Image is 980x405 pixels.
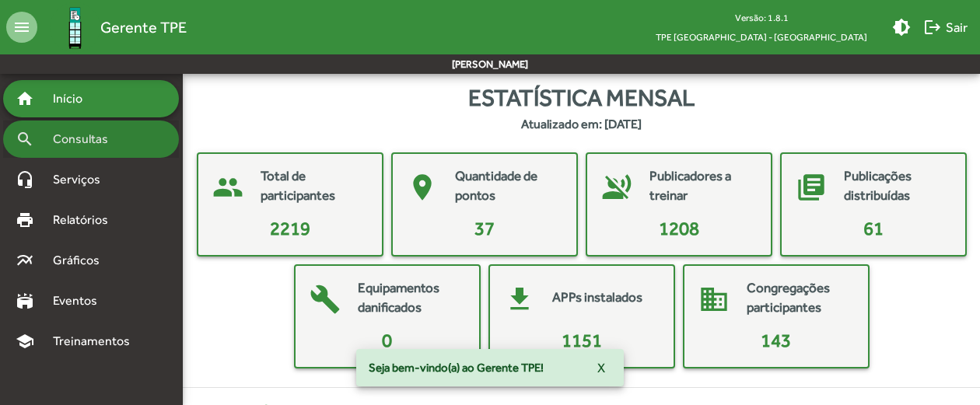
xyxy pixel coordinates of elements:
[270,218,310,239] span: 2219
[44,89,105,108] span: Início
[44,251,121,270] span: Gráficos
[37,2,187,53] a: Gerente TPE
[468,80,695,115] span: Estatística mensal
[659,218,699,239] span: 1208
[302,276,348,323] mat-icon: build
[16,332,34,351] mat-icon: school
[16,89,34,108] mat-icon: home
[649,166,755,206] mat-card-title: Publicadores a treinar
[455,166,561,206] mat-card-title: Quantidade de pontos
[691,276,737,323] mat-icon: domain
[643,27,880,47] span: TPE [GEOGRAPHIC_DATA] - [GEOGRAPHIC_DATA]
[788,164,835,211] mat-icon: library_books
[358,278,464,318] mat-card-title: Equipamentos danificados
[747,278,852,318] mat-card-title: Congregações participantes
[6,12,37,43] mat-icon: menu
[382,330,392,351] span: 0
[923,18,942,37] mat-icon: logout
[16,130,34,148] mat-icon: search
[844,166,950,206] mat-card-title: Publicações distribuídas
[863,218,884,239] span: 61
[50,2,100,53] img: Logo
[593,164,640,211] mat-icon: voice_over_off
[44,170,121,189] span: Serviços
[16,292,34,310] mat-icon: stadium
[100,15,187,40] span: Gerente TPE
[761,330,791,351] span: 143
[474,218,495,239] span: 37
[44,130,128,148] span: Consultas
[643,8,880,27] div: Versão: 1.8.1
[44,211,128,229] span: Relatórios
[597,354,605,382] span: X
[562,330,602,351] span: 1151
[369,360,544,375] span: Seja bem-vindo(a) ao Gerente TPE!
[917,13,974,41] button: Sair
[16,211,34,229] mat-icon: print
[44,292,118,310] span: Eventos
[261,166,366,206] mat-card-title: Total de participantes
[521,115,642,134] strong: Atualizado em: [DATE]
[892,18,911,37] mat-icon: brightness_medium
[496,276,543,323] mat-icon: get_app
[552,288,642,308] mat-card-title: APPs instalados
[44,332,149,351] span: Treinamentos
[16,251,34,270] mat-icon: multiline_chart
[205,164,251,211] mat-icon: people
[399,164,446,211] mat-icon: place
[585,354,618,382] button: X
[923,13,968,41] span: Sair
[16,170,34,189] mat-icon: headset_mic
